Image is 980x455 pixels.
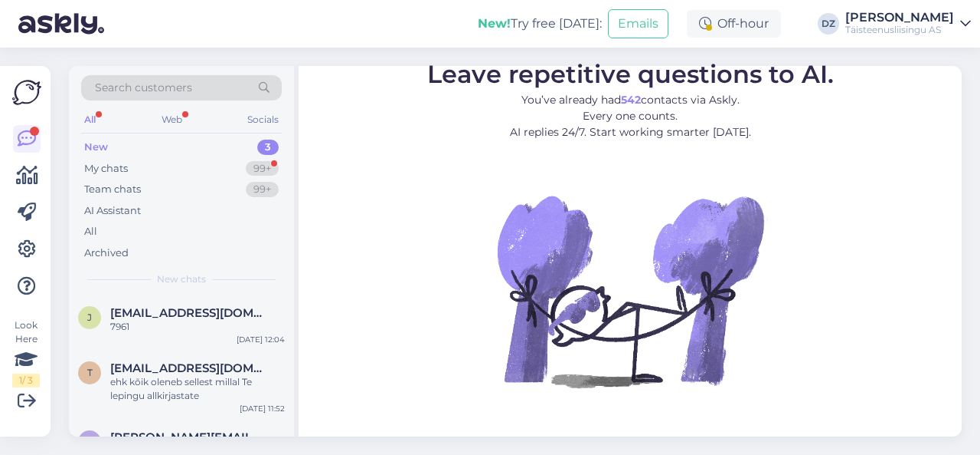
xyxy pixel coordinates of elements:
div: 99+ [246,161,279,176]
div: My chats [84,161,128,176]
div: AI Assistant [84,203,141,219]
div: DZ [818,13,839,35]
div: Web [158,110,185,130]
div: Try free [DATE]: [478,15,602,33]
div: Team chats [84,182,141,197]
div: Socials [244,110,282,130]
div: 7961 [110,320,285,334]
div: 1 / 3 [12,374,40,387]
div: Archived [84,246,129,261]
img: No Chat active [492,153,768,429]
b: New! [478,16,511,31]
div: Look Here [12,318,40,387]
span: treskanor.ou@gmail.com [110,361,269,375]
div: [PERSON_NAME] [845,12,954,24]
span: v [87,436,93,447]
div: Täisteenusliisingu AS [845,24,954,36]
span: Leave repetitive questions to AI. [427,59,834,89]
span: New chats [157,272,206,286]
div: [DATE] 11:52 [240,403,285,414]
span: vladimir@tootajad.ee [110,430,269,444]
b: 542 [621,93,641,107]
button: Emails [608,9,668,38]
div: [DATE] 12:04 [237,334,285,345]
span: jevgenija.miloserdova@tele2.com [110,306,269,320]
div: 99+ [246,182,279,197]
span: t [87,367,93,378]
div: Off-hour [687,10,781,38]
span: Search customers [95,80,192,96]
div: New [84,140,108,155]
div: All [84,224,97,239]
div: All [81,110,99,130]
img: Askly Logo [12,78,41,107]
span: j [87,312,92,323]
p: You’ve already had contacts via Askly. Every one counts. AI replies 24/7. Start working smarter [... [427,92,834,140]
div: ehk kõik oleneb sellest millal Te lepingu allkirjastate [110,375,285,403]
a: [PERSON_NAME]Täisteenusliisingu AS [845,12,971,36]
div: 3 [257,140,279,155]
